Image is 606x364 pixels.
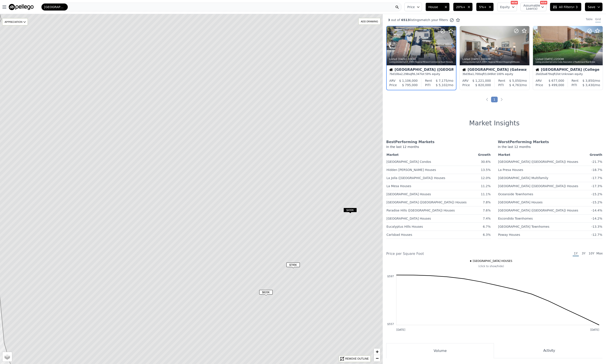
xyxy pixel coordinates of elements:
[583,83,594,87] span: $ 3,430
[402,83,418,87] span: $ 795,000
[481,176,491,180] span: 12.0%
[581,251,587,256] span: 3Y
[494,343,602,358] button: Activity
[386,199,467,204] a: [GEOGRAPHIC_DATA] ([GEOGRAPHIC_DATA]) Houses
[473,259,512,263] span: [GEOGRAPHIC_DATA] HOUSES
[509,83,521,87] span: $ 4,763
[456,5,465,9] span: 20%+
[436,83,447,87] span: $ 5,102
[498,231,520,237] a: Poway Houses
[498,215,533,221] a: Escondido Townhomes
[376,355,379,361] span: −
[472,79,491,82] span: $ 1,221,000
[591,192,602,196] span: -15.2%
[509,79,521,82] span: $ 5,050
[591,176,602,180] span: -17.7%
[401,73,408,76] span: 2,298
[383,265,599,268] div: (click to show/hide)
[550,3,581,11] button: All Filters• 3
[471,58,480,61] time: 2025-09-17 20:59
[479,5,486,9] span: 5%+
[591,209,602,212] span: -14.4%
[386,215,431,221] a: [GEOGRAPHIC_DATA] Houses
[485,97,489,102] a: Previous page
[386,207,455,213] a: Paradise Hills ([GEOGRAPHIC_DATA]) Houses
[472,73,480,76] span: 1,700
[388,18,390,22] span: 3
[428,5,442,9] span: House
[386,166,436,172] a: Hidden [PERSON_NAME] Houses
[399,79,418,82] span: $ 1,106,000
[485,73,492,76] span: 3,049
[533,26,602,90] a: Listed [DATE],22DOMListing provided byContra Costa Association of Realtorsand Real BrokerHouse[GE...
[459,26,529,90] a: Listed [DATE],10DOMListing provided by[US_STATE] Regional MLSand ShoppingSDHousesHouse[GEOGRAPHIC...
[520,3,546,11] button: Assumable Loan(s)
[498,199,543,204] a: [GEOGRAPHIC_DATA] Houses
[386,174,445,180] a: La Jolla ([GEOGRAPHIC_DATA]) Houses
[585,3,602,11] button: Save
[536,78,542,83] div: ARV
[386,223,423,229] a: Eucalyptus Hills Houses
[591,233,602,236] span: -12.7%
[386,139,491,145] div: Best Performing Markets
[498,152,588,158] th: Market
[556,73,557,76] span: 2
[498,191,533,196] a: Oceanside Townhomes
[9,4,34,10] img: Pellego
[389,78,395,83] div: ARV
[462,72,527,76] div: 3 bd 3 ba sqft lot · 100% equity
[462,83,470,87] div: Price
[491,97,498,102] a: Page 1 is your current page
[540,1,547,4] div: NEW
[498,145,602,152] div: In the last 12 months
[498,139,602,145] div: Worst Performing Markets
[498,174,548,180] a: [GEOGRAPHIC_DATA] Multifamily
[259,290,273,296] div: $820K
[481,160,491,163] span: 30.6%
[436,79,447,82] span: $ 7,175
[505,78,527,83] div: /mo
[462,68,527,72] div: [GEOGRAPHIC_DATA] (Gateway)
[591,168,602,172] span: -18.7%
[586,18,593,22] div: Table
[383,18,460,22] div: out of listings
[374,355,380,362] a: Zoom out
[553,5,577,9] span: All Filters • 3
[386,343,494,358] button: Volume
[483,225,491,228] span: 6.7%
[389,57,454,61] div: Listed , 1 DOM
[386,183,411,188] a: La Mesa Houses
[499,97,504,102] a: Next page
[511,1,518,4] div: NEW
[386,145,491,152] div: In the last 12 months
[591,217,602,220] span: -14.2%
[386,152,476,158] th: Market
[345,357,369,361] div: REMOVE OUTLINE
[44,5,65,9] span: [GEOGRAPHIC_DATA]
[536,68,539,71] img: House
[596,251,602,256] span: Max
[588,152,602,158] th: Growth
[453,3,473,11] button: 20%+
[431,83,453,87] div: /mo
[481,168,491,172] span: 13.5%
[498,183,578,188] a: [GEOGRAPHIC_DATA] ([GEOGRAPHIC_DATA]) Houses
[386,26,456,90] a: Listed [DATE],1DOMListing provided by[US_STATE] Regional MLSand Commercial Asset AdvisorsHouse[GE...
[498,166,523,172] a: La Presa Houses
[400,18,410,22] span: 6513
[376,349,379,354] span: +
[432,78,453,83] div: /mo
[404,3,422,11] button: Price
[425,83,431,87] div: PITI
[413,73,421,76] span: 6,347
[523,4,537,10] span: Assumable Loan(s)
[476,152,491,158] th: Growth
[572,78,579,83] div: Rent
[462,61,527,64] div: Listing provided by [US_STATE] Regional MLS and ShoppingSDHouses
[343,208,357,214] div: $499K
[259,290,273,295] span: $820K
[536,68,600,72] div: [GEOGRAPHIC_DATA] (College Area)
[2,352,12,362] a: Layers
[425,78,432,83] div: Rent
[546,73,551,76] span: 879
